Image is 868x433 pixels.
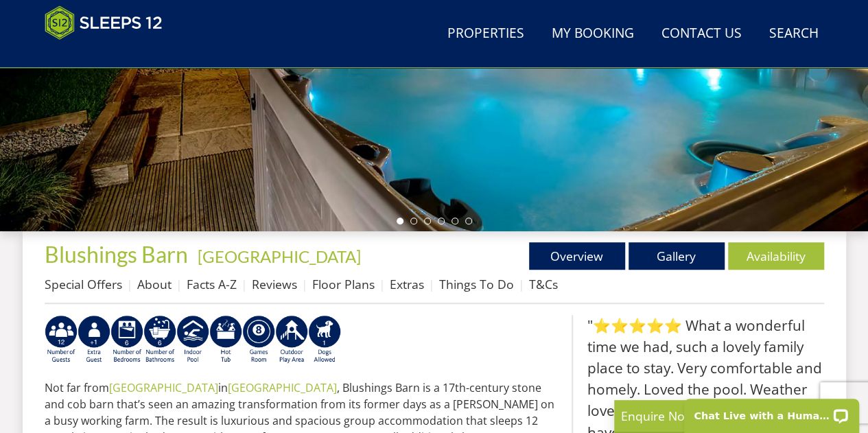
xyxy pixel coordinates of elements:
[764,19,824,49] a: Search
[137,276,172,292] a: About
[442,19,530,49] a: Properties
[242,315,275,364] img: AD_4nXdrZMsjcYNLGsKuA84hRzvIbesVCpXJ0qqnwZoX5ch9Zjv73tWe4fnFRs2gJ9dSiUubhZXckSJX_mqrZBmYExREIfryF...
[629,242,725,270] a: Gallery
[45,315,78,364] img: AD_4nXckrGRX70HZ4ysjh6ob-fWIwMZ0B394cI3fn1QdM1KgsQ_X_DbzeuFoTLdOWEJm2PpTbeL9h1Jcgc1-2wEukkBEDYkKe...
[308,315,341,364] img: AD_4nXeEipi_F3q1Yj6bZlze3jEsUK6_7_3WtbLY1mWTnHN9JZSYYFCQEDZx02JbD7SocKMjZ8qjPHIa5G67Ebl9iTbBrBR15...
[228,380,337,395] a: [GEOGRAPHIC_DATA]
[621,407,827,425] p: Enquire Now
[198,246,361,266] a: [GEOGRAPHIC_DATA]
[45,241,192,268] a: Blushings Barn
[439,276,514,292] a: Things To Do
[275,315,308,364] img: AD_4nXfjdDqPkGBf7Vpi6H87bmAUe5GYCbodrAbU4sf37YN55BCjSXGx5ZgBV7Vb9EJZsXiNVuyAiuJUB3WVt-w9eJ0vaBcHg...
[192,246,361,266] span: -
[529,276,558,292] a: T&Cs
[675,390,868,433] iframe: LiveChat chat widget
[78,315,110,364] img: AD_4nXcj8Ek7JTfbij4zfS2gPq6pnw2U8dfisN7IPNKDqe2KZ_dwngMBBATRdjVD88Mkjpk8f5mfh14NCOjkadH-2i51Pa6Ko...
[252,276,297,292] a: Reviews
[109,380,218,395] a: [GEOGRAPHIC_DATA]
[312,276,375,292] a: Floor Plans
[45,5,163,40] img: Sleeps 12
[187,276,237,292] a: Facts A-Z
[45,241,188,268] span: Blushings Barn
[209,315,242,364] img: AD_4nXcpX5uDwed6-YChlrI2BYOgXwgg3aqYHOhRm0XfZB-YtQW2NrmeCr45vGAfVKUq4uWnc59ZmEsEzoF5o39EWARlT1ewO...
[143,315,176,364] img: AD_4nXdmwCQHKAiIjYDk_1Dhq-AxX3fyYPYaVgX942qJE-Y7he54gqc0ybrIGUg6Qr_QjHGl2FltMhH_4pZtc0qV7daYRc31h...
[529,242,625,270] a: Overview
[176,315,209,364] img: AD_4nXei2dp4L7_L8OvME76Xy1PUX32_NMHbHVSts-g-ZAVb8bILrMcUKZI2vRNdEqfWP017x6NFeUMZMqnp0JYknAB97-jDN...
[390,276,424,292] a: Extras
[728,242,824,270] a: Availability
[38,48,182,60] iframe: Customer reviews powered by Trustpilot
[110,315,143,364] img: AD_4nXfRzBlt2m0mIteXDhAcJCdmEApIceFt1SPvkcB48nqgTZkfMpQlDmULa47fkdYiHD0skDUgcqepViZHFLjVKS2LWHUqM...
[656,19,747,49] a: Contact Us
[45,276,122,292] a: Special Offers
[546,19,640,49] a: My Booking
